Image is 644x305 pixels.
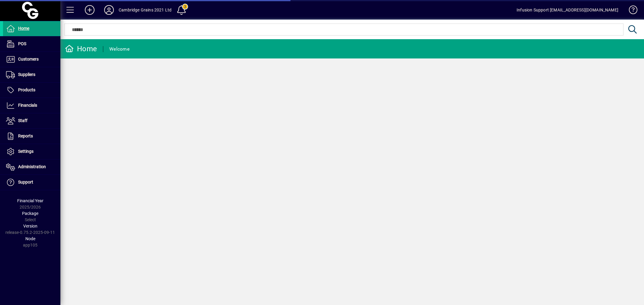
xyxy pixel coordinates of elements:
span: POS [18,41,26,46]
a: Customers [3,52,60,67]
span: Products [18,87,35,92]
span: Suppliers [18,72,35,77]
a: Products [3,83,60,98]
button: Profile [99,5,119,15]
span: Package [22,211,38,216]
a: POS [3,36,60,52]
span: Administration [18,164,46,169]
span: Home [18,26,29,31]
a: Settings [3,144,60,159]
a: Support [3,175,60,190]
a: Administration [3,159,60,175]
div: Home [65,44,97,54]
span: Support [18,180,33,184]
span: Version [23,224,37,228]
div: Welcome [109,44,130,54]
div: Cambridge Grains 2021 Ltd [119,5,171,15]
span: Reports [18,134,33,138]
div: Infusion Support [EMAIL_ADDRESS][DOMAIN_NAME] [517,5,618,15]
span: Settings [18,149,34,154]
span: Staff [18,118,27,123]
button: Add [80,5,99,15]
span: Financial Year [17,198,43,203]
span: Node [25,236,35,241]
a: Knowledge Base [624,1,636,21]
span: Customers [18,57,39,61]
a: Staff [3,113,60,128]
a: Suppliers [3,67,60,82]
a: Financials [3,98,60,113]
span: Financials [18,103,37,108]
a: Reports [3,129,60,144]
